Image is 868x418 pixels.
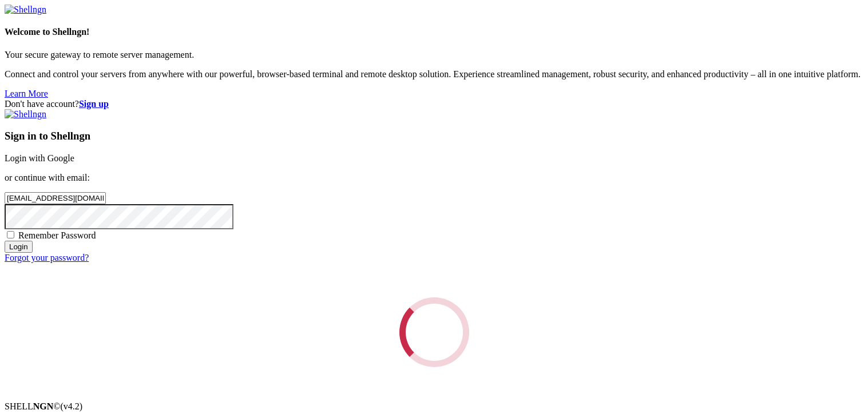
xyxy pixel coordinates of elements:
[5,5,46,15] img: Shellngn
[5,192,106,204] input: Email address
[79,99,109,109] a: Sign up
[33,401,54,411] b: NGN
[393,291,475,373] div: Loading...
[7,231,14,238] input: Remember Password
[5,89,48,98] a: Learn More
[5,241,33,253] input: Login
[5,130,863,142] h3: Sign in to Shellngn
[5,50,863,60] p: Your secure gateway to remote server management.
[5,153,74,163] a: Login with Google
[5,173,863,183] p: or continue with email:
[18,230,96,240] span: Remember Password
[5,27,863,37] h4: Welcome to Shellngn!
[5,109,46,120] img: Shellngn
[5,401,82,411] span: SHELL ©
[61,401,83,411] span: 4.2.0
[5,253,89,262] a: Forgot your password?
[5,99,863,109] div: Don't have account?
[5,69,863,79] p: Connect and control your servers from anywhere with our powerful, browser-based terminal and remo...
